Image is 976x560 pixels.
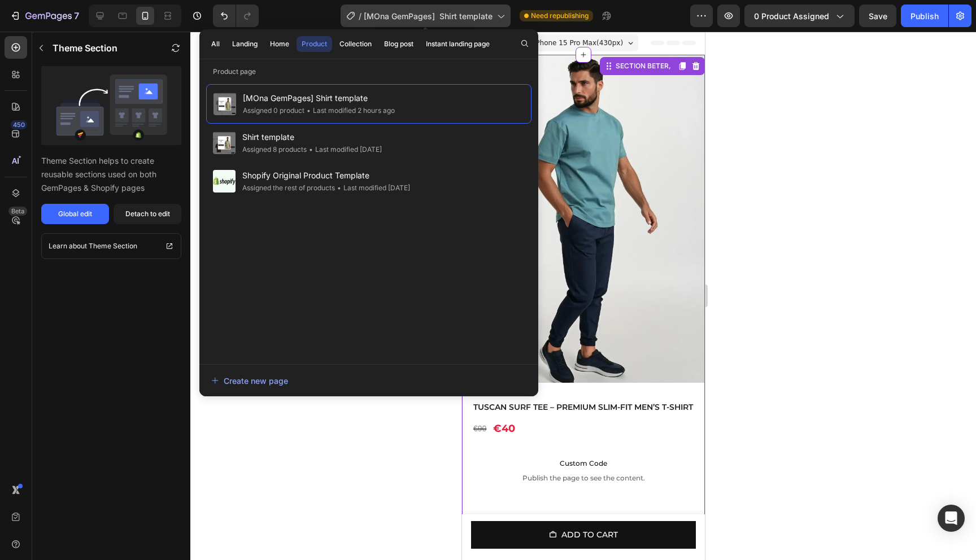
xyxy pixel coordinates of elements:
div: Last modified [DATE] [335,182,410,194]
div: Last modified 2 hours ago [304,105,395,116]
button: Landing [227,36,263,52]
span: • [309,145,313,154]
p: Theme Section helps to create reusable sections used on both GemPages & Shopify pages [41,154,181,195]
span: [MOna GemPages] Shirt template [243,91,395,105]
p: Product page [199,66,538,77]
div: Collection [339,39,372,49]
button: 0 product assigned [744,5,855,27]
button: Collection [334,36,377,52]
div: Detach to edit [125,209,170,219]
button: Create new page [211,369,527,392]
div: 450 [11,120,27,129]
p: Theme Section [53,41,117,55]
div: Beta [8,207,27,216]
button: Blog post [379,36,419,52]
div: Instant landing page [426,39,490,49]
p: Theme Section [89,240,137,252]
div: Blog post [384,39,413,49]
span: • [307,106,311,115]
div: Landing [232,39,258,49]
button: Detach to edit [114,204,181,224]
span: Shirt template [242,130,382,144]
div: Assigned the rest of products [242,182,335,194]
div: Last modified [DATE] [307,144,382,155]
button: Home [265,36,294,52]
p: 7 [74,9,79,23]
iframe: Design area [462,32,705,560]
button: Save [859,5,896,27]
div: Undo/Redo [213,5,259,27]
div: Create new page [211,375,288,387]
p: Learn about [49,240,87,252]
div: Open Intercom Messenger [938,505,965,532]
div: Publish [910,10,939,22]
span: 0 product assigned [754,10,829,22]
div: Assigned 0 product [243,105,304,116]
span: / [359,10,361,22]
div: Product [302,39,327,49]
button: Publish [901,5,948,27]
div: Global edit [58,209,92,219]
span: • [337,183,341,192]
div: Home [270,39,289,49]
button: Instant landing page [421,36,495,52]
div: Assigned 8 products [242,144,307,155]
button: Product [297,36,332,52]
span: Save [869,11,887,21]
span: [MOna GemPages] Shirt template [364,10,493,22]
span: Shopify Original Product Template [242,169,410,182]
span: Need republishing [531,11,589,21]
button: 7 [5,5,84,27]
a: Learn about Theme Section [41,233,181,259]
button: Global edit [41,204,109,224]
